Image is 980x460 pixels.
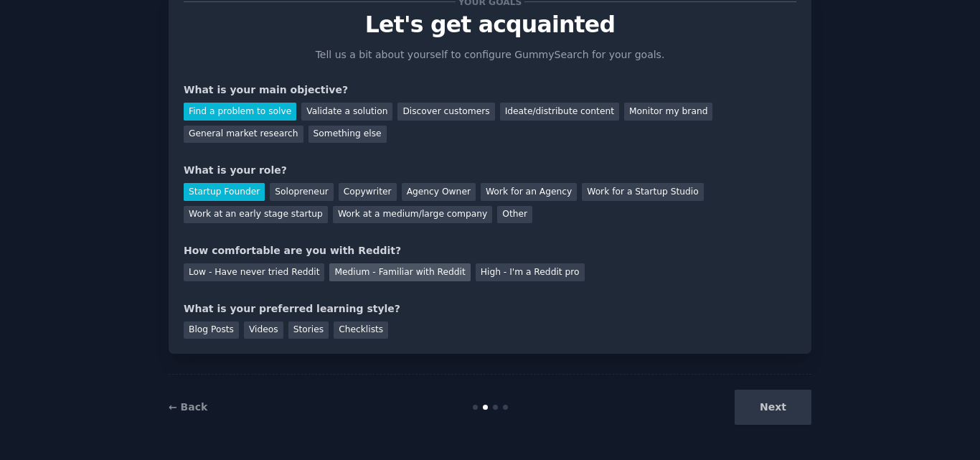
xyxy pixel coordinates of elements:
[333,206,492,224] div: Work at a medium/large company
[308,126,387,144] div: Something else
[184,103,296,121] div: Find a problem to solve
[582,183,703,201] div: Work for a Startup Studio
[476,263,585,281] div: High - I'm a Reddit pro
[481,183,577,201] div: Work for an Agency
[497,206,532,224] div: Other
[184,301,796,316] div: What is your preferred learning style?
[184,183,265,201] div: Startup Founder
[301,103,392,121] div: Validate a solution
[184,206,328,224] div: Work at an early stage startup
[244,321,283,339] div: Videos
[624,103,712,121] div: Monitor my brand
[184,321,239,339] div: Blog Posts
[184,83,796,98] div: What is your main objective?
[184,163,796,178] div: What is your role?
[184,263,324,281] div: Low - Have never tried Reddit
[397,103,494,121] div: Discover customers
[339,183,397,201] div: Copywriter
[309,47,671,62] p: Tell us a bit about yourself to configure GummySearch for your goals.
[402,183,476,201] div: Agency Owner
[184,126,303,144] div: General market research
[169,401,207,413] a: ← Back
[334,321,388,339] div: Checklists
[288,321,329,339] div: Stories
[329,263,470,281] div: Medium - Familiar with Reddit
[184,12,796,37] p: Let's get acquainted
[184,243,796,258] div: How comfortable are you with Reddit?
[500,103,619,121] div: Ideate/distribute content
[270,183,333,201] div: Solopreneur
